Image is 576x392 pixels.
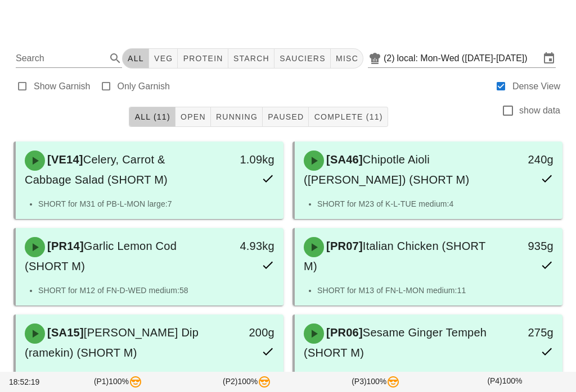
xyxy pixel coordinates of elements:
span: starch [233,54,269,63]
span: misc [335,54,358,63]
span: Sesame Ginger Tempeh (SHORT M) [304,326,487,359]
button: All [122,48,149,69]
button: sauciers [274,48,331,69]
div: (P4) 100% [440,373,569,391]
span: Complete (11) [313,112,382,121]
div: (2) [384,53,397,64]
span: veg [154,54,173,63]
button: misc [331,48,363,69]
span: Garlic Lemon Cod (SHORT M) [25,240,177,272]
div: (P3) 100% [312,373,440,391]
div: 18:52:19 [7,374,53,390]
span: [SA46] [324,153,363,166]
div: 1.09kg [222,151,274,168]
button: Paused [263,107,309,127]
li: SHORT for M23 of K-L-TUE medium:4 [317,198,553,210]
li: SHORT for M13 of FN-L-MON medium:11 [317,284,553,297]
span: Celery, Carrot & Cabbage Salad (SHORT M) [25,153,168,186]
button: veg [149,48,178,69]
span: [PR07] [324,240,363,252]
button: protein [178,48,228,69]
div: 200g [222,323,274,341]
span: All [127,54,144,63]
li: SHORT for M12 of FN-D-WED medium:58 [38,284,274,297]
span: Running [215,112,258,121]
label: Show Garnish [34,81,91,92]
div: 935g [501,237,553,255]
span: Italian Chicken (SHORT M) [304,240,485,272]
label: show data [519,105,560,116]
span: Open [180,112,206,121]
span: sauciers [279,54,326,63]
span: [PR14] [45,240,84,252]
button: Running [211,107,263,127]
div: (P2) 100% [183,373,312,391]
div: 240g [501,151,553,168]
span: All (11) [134,112,170,121]
span: [SA15] [45,326,84,339]
span: protein [182,54,223,63]
div: 4.93kg [222,237,274,255]
div: (P1) 100% [53,373,182,391]
span: [VE14] [45,153,83,166]
span: [PR06] [324,326,363,339]
li: SHORT for M3 of LC-D-WED medium:4 [38,371,274,383]
label: Only Garnish [118,81,170,92]
button: Open [175,107,211,127]
span: Chipotle Aioli ([PERSON_NAME]) (SHORT M) [304,153,469,186]
span: Paused [267,112,304,121]
button: Complete (11) [309,107,388,127]
div: 275g [501,323,553,341]
li: SHORT for M28 of PB-D-MON large:2 [317,371,553,383]
label: Dense View [512,81,560,92]
span: [PERSON_NAME] Dip (ramekin) (SHORT M) [25,326,199,359]
button: All (11) [129,107,175,127]
li: SHORT for M31 of PB-L-MON large:7 [38,198,274,210]
button: starch [228,48,274,69]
